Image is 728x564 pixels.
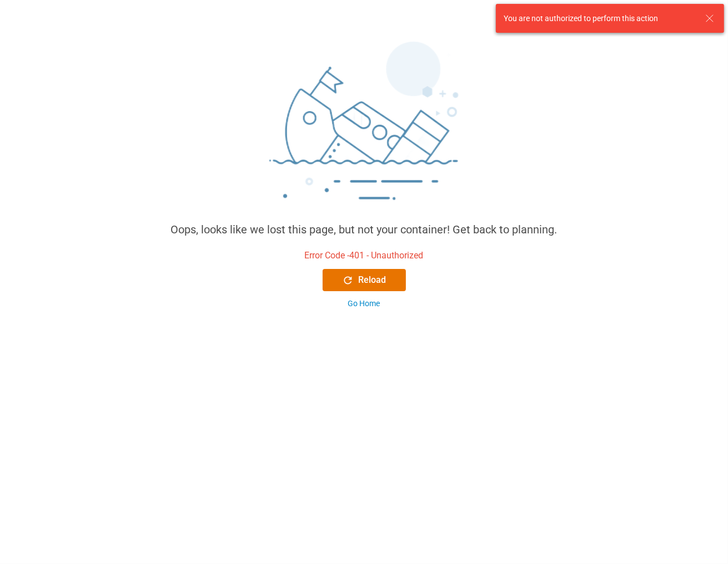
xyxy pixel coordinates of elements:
[342,273,386,287] div: Reload
[198,37,531,221] img: sinking_ship.png
[348,298,380,310] div: Go Home
[305,249,424,262] div: Error Code - 401 - Unauthorized
[323,269,406,291] button: Reload
[323,298,406,310] button: Go Home
[504,13,695,24] div: You are not authorized to perform this action
[171,221,558,238] div: Oops, looks like we lost this page, but not your container! Get back to planning.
